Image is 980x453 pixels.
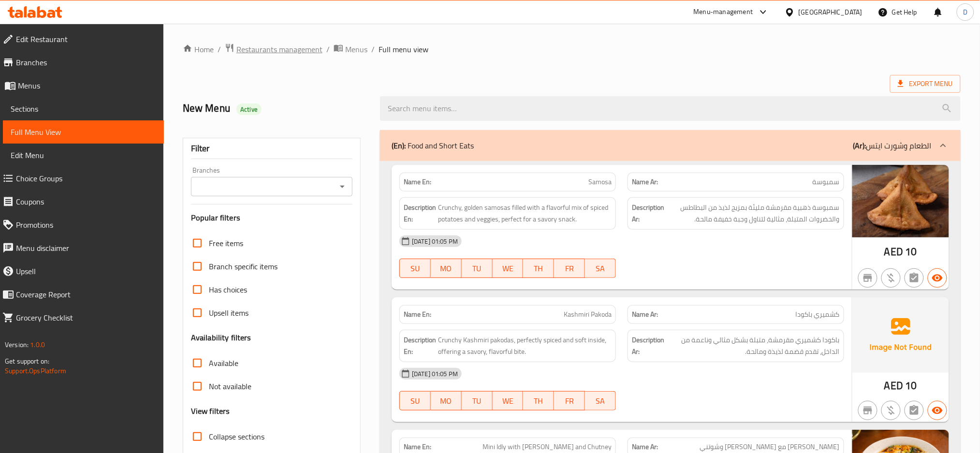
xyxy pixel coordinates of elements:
li: / [326,44,330,55]
span: Get support on: [5,355,49,367]
strong: Description En: [404,202,436,225]
button: MO [431,259,462,278]
li: / [371,44,375,55]
div: [GEOGRAPHIC_DATA] [799,7,863,17]
span: WE [497,262,520,276]
span: Upsell [16,265,156,277]
div: Filter [191,138,352,159]
span: كشميري باكودا [796,309,840,320]
span: باكودا كشميري مقرمشة، متبلة بشكل مثالي وناعمة من الداخل، تقدم قضمة لذيذة ومالحة. [666,334,840,358]
strong: Name Ar: [632,309,658,320]
span: [PERSON_NAME] مع [PERSON_NAME] وشوتني [700,442,840,452]
div: Menu-management [694,6,753,18]
strong: Name En: [404,442,431,452]
span: Export Menu [890,75,961,93]
li: / [218,44,221,55]
button: Not branch specific item [858,401,878,420]
input: search [380,96,961,121]
button: Open [336,180,349,193]
button: SA [585,259,616,278]
button: SA [585,391,616,410]
strong: Description Ar: [632,202,664,225]
span: [DATE] 01:05 PM [408,369,462,379]
span: سمبوسة ذهبية مقرمشة مليئة بمزيج لذيذ من البطاطس والخضروات المتبلة، مثالية لتناول وجبة خفيفة مالحة. [666,202,840,225]
span: Restaurants management [236,44,322,55]
span: Version: [5,338,29,351]
h3: Popular filters [191,212,352,223]
a: Sections [3,97,164,120]
button: Purchased item [881,268,901,288]
span: Edit Restaurant [16,33,156,45]
span: SU [404,262,427,276]
button: Available [928,401,947,420]
button: SU [399,259,431,278]
span: 10 [906,242,917,261]
a: Full Menu View [3,120,164,144]
button: FR [554,259,585,278]
span: Crunchy Kashmiri pakodas, perfectly spiced and soft inside, offering a savory, flavorful bite. [438,334,612,358]
span: MO [435,262,458,276]
span: Coupons [16,196,156,207]
span: Branch specific items [209,261,278,272]
span: Menu disclaimer [16,242,156,254]
p: Food and Short Eats [392,140,474,151]
button: WE [493,259,524,278]
h3: View filters [191,406,230,417]
span: Menus [345,44,367,55]
div: Active [236,103,262,115]
span: TH [527,262,550,276]
button: MO [431,391,462,410]
span: TU [466,394,489,408]
span: Full Menu View [11,126,156,138]
span: Export Menu [898,78,953,90]
span: سمبوسة [813,177,840,187]
a: Support.OpsPlatform [5,365,66,377]
button: Not has choices [905,401,924,420]
span: Choice Groups [16,173,156,184]
span: TU [466,262,489,276]
button: Available [928,268,947,288]
span: MO [435,394,458,408]
button: TH [523,391,554,410]
strong: Name En: [404,309,431,320]
span: 1.0.0 [30,338,45,351]
a: Menus [334,43,367,56]
span: 10 [906,376,917,395]
span: FR [558,262,581,276]
span: Upsell items [209,307,249,319]
button: WE [493,391,524,410]
img: Ae5nvW7+0k+MAAAAAElFTkSuQmCC [852,297,949,373]
span: Coverage Report [16,289,156,300]
button: FR [554,391,585,410]
strong: Description Ar: [632,334,664,358]
button: TU [462,259,493,278]
span: Free items [209,237,243,249]
span: SA [589,262,612,276]
span: SA [589,394,612,408]
span: SU [404,394,427,408]
strong: Name Ar: [632,177,658,187]
button: SU [399,391,431,410]
span: Mini Idly with [PERSON_NAME] and Chutney [483,442,612,452]
a: Restaurants management [225,43,322,56]
strong: Name Ar: [632,442,658,452]
button: TH [523,259,554,278]
span: AED [884,376,903,395]
p: الطعام وشورت ايتس [853,140,932,151]
button: Not has choices [905,268,924,288]
span: Kashmiri Pakoda [564,309,612,320]
span: Branches [16,57,156,68]
span: Sections [11,103,156,115]
b: (En): [392,138,406,153]
span: Active [236,105,262,114]
h3: Availability filters [191,332,251,343]
a: Home [183,44,214,55]
button: TU [462,391,493,410]
span: Crunchy, golden samosas filled with a flavorful mix of spiced potatoes and veggies, perfect for a... [438,202,612,225]
span: Grocery Checklist [16,312,156,323]
span: Promotions [16,219,156,231]
button: Not branch specific item [858,268,878,288]
span: Samosa [588,177,612,187]
nav: breadcrumb [183,43,961,56]
span: Has choices [209,284,247,295]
